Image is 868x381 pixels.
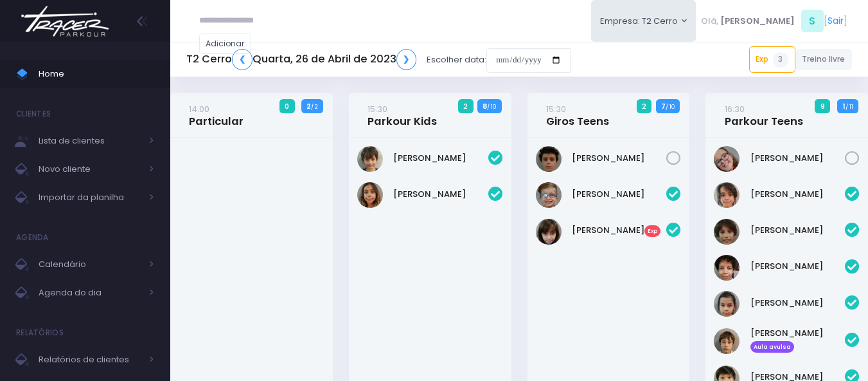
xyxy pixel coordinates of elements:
[39,133,141,149] span: Lista de clientes
[725,102,803,128] a: 16:30Parkour Teens
[701,15,718,28] span: Olá,
[661,101,666,111] strong: 7
[357,146,383,172] img: Gabriel Linck Takimoto da Silva
[714,291,740,317] img: ILKA Gonzalez da Rosa
[186,49,416,70] h5: T2 Cerro Quarta, 26 de Abril de 2023
[536,146,562,172] img: Martin Carletto Barbosa
[368,103,387,115] small: 15:30
[714,219,740,245] img: Erick kapitanovas
[311,103,317,111] small: / 2
[795,49,853,70] a: Treino livre
[16,101,51,127] h4: Clientes
[714,255,740,281] img: Gael Benvenuti
[714,328,740,354] img: Joaquim meirelles d'Elia
[714,146,740,172] img: Juliana Soeiro Pasking
[720,15,795,28] span: [PERSON_NAME]
[16,320,64,346] h4: Relatórios
[189,102,244,128] a: 14:00Particular
[16,225,49,250] h4: Agenda
[536,182,562,208] img: Max Wainer
[846,103,853,111] small: / 11
[39,351,141,368] span: Relatórios de clientes
[39,66,154,82] span: Home
[666,103,675,111] small: / 10
[199,33,252,54] a: Adicionar
[189,103,209,115] small: 14:00
[393,188,488,201] a: [PERSON_NAME]
[357,182,383,208] img: Marina Winck Arantes
[396,49,417,70] a: ❯
[546,103,566,115] small: 15:30
[815,99,830,113] span: 9
[828,14,844,28] a: Sair
[843,101,846,111] strong: 1
[39,284,141,301] span: Agenda do dia
[750,327,846,353] a: [PERSON_NAME] Aula avulsa
[714,182,740,208] img: Dante de Freitas Montagner
[487,103,496,111] small: / 10
[572,188,667,201] a: [PERSON_NAME]
[725,103,745,115] small: 16:30
[483,101,487,111] strong: 8
[750,188,846,201] a: [PERSON_NAME]
[279,99,295,113] span: 0
[536,219,562,245] img: Paula Oliani
[750,224,846,237] a: [PERSON_NAME]
[39,189,141,206] span: Importar da planilha
[696,6,852,35] div: [ ]
[39,256,141,273] span: Calendário
[39,161,141,178] span: Novo cliente
[458,99,474,113] span: 2
[750,152,846,165] a: [PERSON_NAME]
[186,45,571,75] div: Escolher data:
[306,101,311,111] strong: 2
[368,102,437,128] a: 15:30Parkour Kids
[750,341,795,353] span: Aula avulsa
[572,152,667,165] a: [PERSON_NAME]
[572,224,667,237] a: [PERSON_NAME]Exp
[393,152,488,165] a: [PERSON_NAME]
[750,297,846,310] a: [PERSON_NAME]
[644,225,661,237] span: Exp
[801,10,824,32] span: S
[750,260,846,273] a: [PERSON_NAME]
[637,99,652,113] span: 2
[773,52,788,68] span: 3
[749,46,795,72] a: Exp3
[546,102,609,128] a: 15:30Giros Teens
